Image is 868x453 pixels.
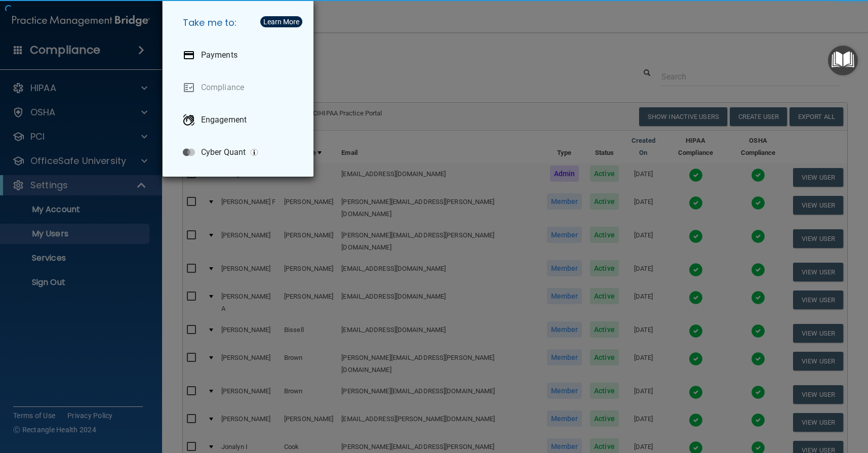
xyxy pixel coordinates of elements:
[201,147,246,157] p: Cyber Quant
[263,18,299,25] div: Learn More
[175,106,305,134] a: Engagement
[828,46,858,75] button: Open Resource Center
[201,50,238,60] p: Payments
[175,9,305,37] h5: Take me to:
[175,41,305,69] a: Payments
[260,16,302,27] button: Learn More
[201,115,247,125] p: Engagement
[175,73,305,102] a: Compliance
[175,138,305,167] a: Cyber Quant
